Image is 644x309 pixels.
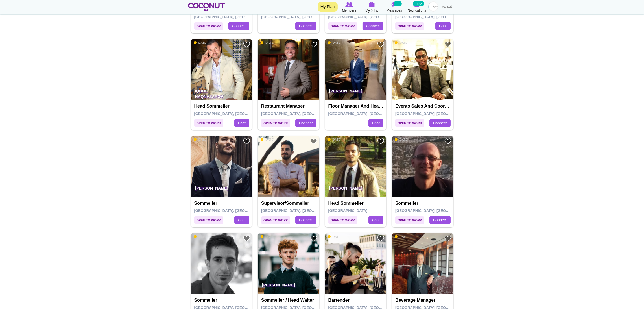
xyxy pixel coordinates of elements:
[194,298,250,303] h4: Sommelier
[328,15,409,19] span: [GEOGRAPHIC_DATA], [GEOGRAPHIC_DATA]
[194,235,208,239] span: [DATE]
[394,1,401,6] small: 10
[328,22,357,30] span: Open to Work
[310,41,317,48] a: Add to Favourites
[395,104,451,109] h4: Events sales and coordinator
[395,112,476,116] span: [GEOGRAPHIC_DATA], [GEOGRAPHIC_DATA]
[395,15,476,19] span: [GEOGRAPHIC_DATA], [GEOGRAPHIC_DATA]
[261,112,342,116] span: [GEOGRAPHIC_DATA], [GEOGRAPHIC_DATA]
[377,138,384,145] a: Add to Favourites
[194,22,223,30] span: Open to Work
[234,216,249,224] a: Chat
[365,8,378,14] span: My Jobs
[387,8,402,13] span: Messages
[261,216,290,224] span: Open to Work
[392,2,397,7] img: Messages
[444,138,451,145] a: Add to Favourites
[369,2,375,7] img: My Jobs
[261,15,342,19] span: [GEOGRAPHIC_DATA], [GEOGRAPHIC_DATA]
[444,41,451,48] a: Add to Favourites
[194,119,223,127] span: Open to Work
[377,41,384,48] a: Add to Favourites
[325,182,387,197] p: [PERSON_NAME]
[413,1,424,6] small: 1122
[261,104,317,109] h4: Restaurant Manager
[395,201,451,206] h4: Sommelier
[261,119,290,127] span: Open to Work
[194,201,250,206] h4: Sommelier
[295,119,316,127] a: Connect
[395,41,409,45] span: [DATE]
[328,138,342,142] span: [DATE]
[188,3,225,11] img: Home
[435,22,450,30] a: Chat
[395,216,424,224] span: Open to Work
[395,22,424,30] span: Open to Work
[429,216,450,224] a: Connect
[328,235,342,239] span: [DATE]
[368,119,383,127] a: Chat
[191,182,252,197] p: [PERSON_NAME]
[406,1,428,13] a: Notifications Notifications 1122
[243,235,250,242] a: Add to Favourites
[194,41,208,45] span: [DATE]
[383,1,406,13] a: Messages Messages 10
[429,119,450,127] a: Connect
[261,235,274,239] span: [DATE]
[243,41,250,48] a: Add to Favourites
[194,208,275,213] span: [GEOGRAPHIC_DATA], [GEOGRAPHIC_DATA]
[444,235,451,242] a: Add to Favourites
[261,201,317,206] h4: Supervisor/Sommelier
[234,119,249,127] a: Chat
[395,235,409,239] span: [DATE]
[440,1,456,13] a: العربية
[328,104,385,109] h4: Floor manager and Head sommelier
[194,104,250,109] h4: Head Sommelier
[258,278,319,294] p: [PERSON_NAME]
[295,216,316,224] a: Connect
[194,112,275,116] span: [GEOGRAPHIC_DATA], [GEOGRAPHIC_DATA]
[328,298,385,303] h4: Bartender
[328,201,385,206] h4: Head Sommelier
[408,8,426,13] span: Notifications
[191,84,252,100] p: Iqbol Haqnazarov
[228,22,249,30] a: Connect
[328,216,357,224] span: Open to Work
[328,112,409,116] span: [GEOGRAPHIC_DATA], [GEOGRAPHIC_DATA]
[310,235,317,242] a: Add to Favourites
[361,1,383,14] a: My Jobs My Jobs
[261,138,274,142] span: [DATE]
[310,138,317,145] a: Add to Favourites
[295,22,316,30] a: Connect
[395,138,409,142] span: [DATE]
[261,208,342,213] span: [GEOGRAPHIC_DATA], [GEOGRAPHIC_DATA]
[342,8,356,13] span: Members
[261,298,317,303] h4: Sommelier / Head Waiter
[325,84,387,100] p: [PERSON_NAME]
[194,216,223,224] span: Open to Work
[395,298,451,303] h4: Beverage manager
[363,22,383,30] a: Connect
[261,41,274,45] span: [DATE]
[328,41,342,45] span: [DATE]
[368,216,383,224] a: Chat
[338,1,361,13] a: Browse Members Members
[377,235,384,242] a: Add to Favourites
[395,119,424,127] span: Open to Work
[395,208,476,213] span: [GEOGRAPHIC_DATA], [GEOGRAPHIC_DATA]
[345,2,353,7] img: Browse Members
[318,2,338,12] a: My Plan
[243,138,250,145] a: Add to Favourites
[194,15,275,19] span: [GEOGRAPHIC_DATA], [GEOGRAPHIC_DATA]
[194,138,208,142] span: [DATE]
[328,208,368,213] span: [GEOGRAPHIC_DATA]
